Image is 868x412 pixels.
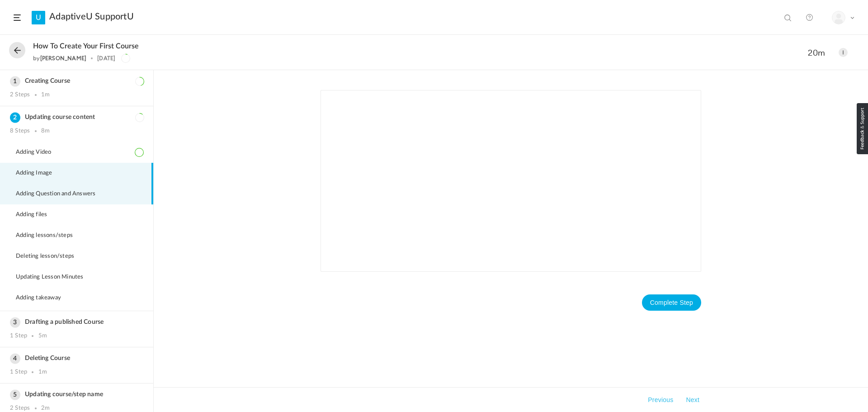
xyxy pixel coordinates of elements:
[32,11,45,24] a: U
[41,91,50,99] div: 1m
[16,232,84,239] span: Adding lessons/steps
[808,47,830,58] span: 20m
[10,332,27,340] div: 1 Step
[16,190,107,198] span: Adding Question and Answers
[49,11,134,22] a: AdaptiveU SupportU
[41,128,50,135] div: 8m
[10,369,27,376] div: 1 Step
[16,274,95,281] span: Updating Lesson Minutes
[16,149,62,156] span: Adding Video
[857,103,868,154] img: loop_feedback_btn.png
[40,55,87,62] a: [PERSON_NAME]
[16,294,72,302] span: Adding takeaway
[10,405,30,412] div: 2 Steps
[16,253,85,260] span: Deleting lesson/steps
[642,294,701,311] button: Complete Step
[832,11,845,24] img: user-image.png
[10,114,143,121] h3: Updating course content
[33,55,86,62] div: by
[10,318,143,326] h3: Drafting a published Course
[10,128,30,135] div: 8 Steps
[16,211,58,218] span: Adding files
[38,369,47,376] div: 1m
[10,355,143,362] h3: Deleting Course
[684,394,701,405] button: Next
[16,170,63,177] span: Adding Image
[38,332,47,340] div: 5m
[10,77,143,85] h3: Creating Course
[10,391,143,398] h3: Updating course/step name
[10,91,30,99] div: 2 Steps
[33,42,139,51] span: How to create your first course
[97,55,115,62] div: [DATE]
[41,405,50,412] div: 2m
[646,394,675,405] button: Previous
